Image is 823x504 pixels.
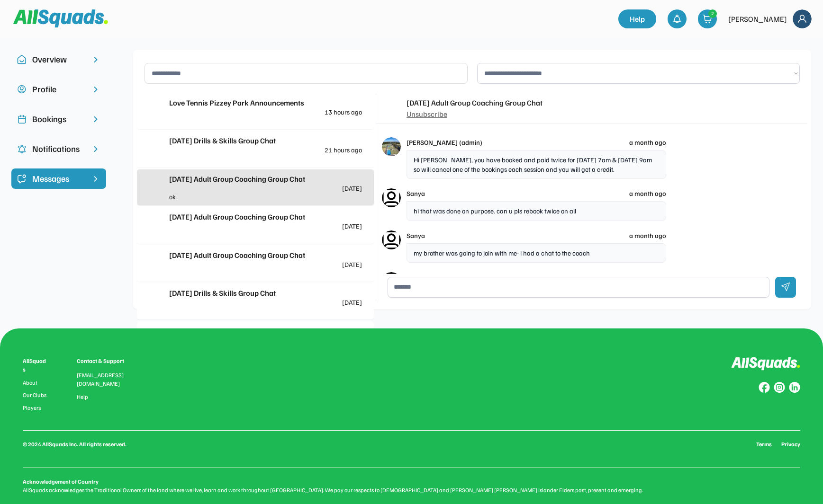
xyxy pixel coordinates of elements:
[407,108,447,120] div: Unsubscribe
[17,55,27,64] img: Icon%20copy%2010.svg
[169,173,362,185] div: [DATE] Adult Group Coaching Group Chat
[382,99,401,118] img: yH5BAEAAAAALAAAAAABAAEAAAIBRAA7
[774,382,785,393] img: Group%20copy%207.svg
[23,380,48,386] a: About
[382,230,401,249] img: Icon%20%282%29.svg
[23,440,127,449] div: © 2024 AllSquads Inc. All rights reserved.
[342,185,362,192] div: [DATE]
[728,13,787,25] div: [PERSON_NAME]
[382,188,401,207] img: Icon%20%282%29.svg
[382,137,401,156] img: love%20tennis%20cover.jpg
[23,357,48,374] div: AllSquads
[17,144,27,154] img: Icon%20copy%204.svg
[143,177,163,198] img: yH5BAEAAAAALAAAAAABAAEAAAIBRAA7
[169,97,362,108] div: Love Tennis Pizzey Park Announcements
[407,272,425,282] div: Sanya
[32,142,85,155] div: Notifications
[672,14,682,24] img: bell-03%20%281%29.svg
[407,201,666,221] div: hi that was done on purpose. can u pls rebook twice on all
[91,115,100,124] img: chevron-right.svg
[17,115,27,124] img: Icon%20copy%202.svg
[169,192,266,202] div: ok
[629,188,666,198] div: a month ago
[143,253,163,274] img: yH5BAEAAAAALAAAAAABAAEAAAIBRAA7
[169,211,362,222] div: [DATE] Adult Group Coaching Group Chat
[407,230,425,240] div: Sanya
[169,135,362,146] div: [DATE] Drills & Skills Group Chat
[709,10,716,17] div: 2
[407,188,425,198] div: Sanya
[703,14,712,24] img: shopping-cart-01%20%281%29.svg
[143,215,163,236] img: yH5BAEAAAAALAAAAAABAAEAAAIBRAA7
[325,108,362,115] div: 13 hours ago
[32,53,85,66] div: Overview
[23,405,48,411] a: Players
[793,9,812,28] img: Frame%2018.svg
[169,249,362,261] div: [DATE] Adult Group Coaching Group Chat
[759,382,770,393] img: Group%20copy%208.svg
[618,9,656,28] a: Help
[32,172,85,185] div: Messages
[407,150,666,179] div: Hi [PERSON_NAME], you have booked and paid twice for [DATE] 7am & [DATE] 9am so will cancel one o...
[629,230,666,240] div: a month ago
[143,139,163,160] img: yH5BAEAAAAALAAAAAABAAEAAAIBRAA7
[23,477,99,486] div: Acknowledgement of Country
[23,392,48,398] a: Our Clubs
[23,486,800,495] div: AllSquads acknowledges the Traditional Owners of the land where we live, learn and work throughou...
[169,325,362,336] div: [DATE] Adult Group Coaching Group Chat
[17,85,27,94] img: user-circle.svg
[143,101,163,122] img: yH5BAEAAAAALAAAAAABAAEAAAIBRAA7
[77,357,136,365] div: Contact & Support
[17,174,27,184] img: Icon%20%2821%29.svg
[629,137,666,147] div: a month ago
[342,299,362,306] div: [DATE]
[407,137,482,147] div: [PERSON_NAME] (admin)
[629,272,666,282] div: a month ago
[13,9,108,27] img: Squad%20Logo.svg
[407,243,666,263] div: my brother was going to join with me- i had a chat to the coach
[169,287,362,299] div: [DATE] Drills & Skills Group Chat
[77,394,88,400] a: Help
[91,55,100,64] img: chevron-right.svg
[91,144,100,154] img: chevron-right.svg
[789,382,800,393] img: Group%20copy%206.svg
[32,113,85,125] div: Bookings
[731,357,800,371] img: Logo%20inverted.svg
[756,440,772,449] a: Terms
[143,291,163,312] img: yH5BAEAAAAALAAAAAABAAEAAAIBRAA7
[342,222,362,230] div: [DATE]
[325,146,362,153] div: 21 hours ago
[77,371,136,388] div: [EMAIL_ADDRESS][DOMAIN_NAME]
[91,174,100,184] img: chevron-right%20copy%203.svg
[407,97,543,108] div: [DATE] Adult Group Coaching Group Chat
[781,440,800,449] a: Privacy
[342,261,362,268] div: [DATE]
[382,272,401,291] img: Icon%20%282%29.svg
[32,83,85,96] div: Profile
[91,85,100,94] img: chevron-right.svg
